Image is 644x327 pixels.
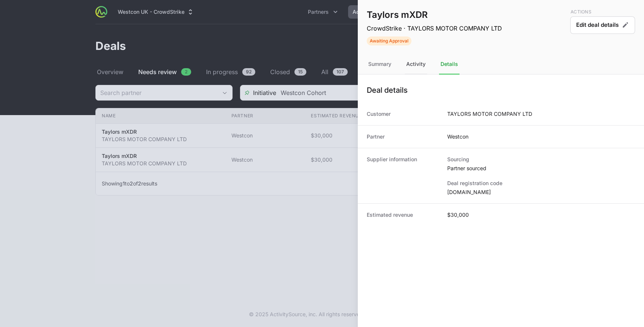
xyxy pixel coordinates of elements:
[447,188,635,196] dd: [DOMAIN_NAME]
[447,110,532,118] dd: TAYLORS MOTOR COMPANY LTD
[447,211,469,219] dd: $30,000
[571,9,635,15] p: Actions
[367,211,438,219] dt: Estimated revenue
[447,156,635,163] dt: Sourcing
[367,156,438,196] dt: Supplier information
[367,85,408,95] h1: Deal details
[358,54,644,74] nav: Tabs
[570,9,635,45] div: Deal actions
[570,16,635,34] button: Edit deal details
[439,54,460,74] div: Details
[447,165,635,172] dd: Partner sourced
[367,24,502,33] p: CrowdStrike · TAYLORS MOTOR COMPANY LTD
[367,110,438,118] dt: Customer
[447,133,468,140] dd: Westcon
[367,133,438,140] dt: Partner
[405,54,427,74] div: Activity
[367,54,393,74] div: Summary
[447,180,635,187] dt: Deal registration code
[367,9,502,21] h1: Taylors mXDR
